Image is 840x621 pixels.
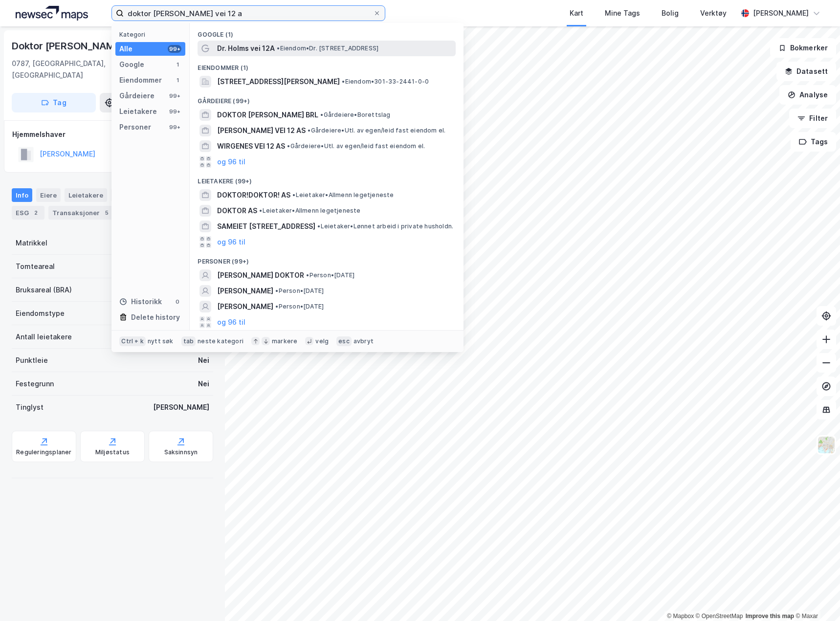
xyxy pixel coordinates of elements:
[217,316,245,328] button: og 96 til
[275,287,278,294] span: •
[168,92,181,100] div: 99+
[275,287,324,295] span: Person • [DATE]
[776,62,836,81] button: Datasett
[277,44,378,52] span: Eiendom • Dr. [STREET_ADDRESS]
[190,170,464,187] div: Leietakere (99+)
[753,7,809,19] div: [PERSON_NAME]
[789,109,836,128] button: Filter
[12,129,213,140] div: Hjemmelshaver
[217,285,273,297] span: [PERSON_NAME]
[217,76,340,88] span: [STREET_ADDRESS][PERSON_NAME]
[16,308,65,319] div: Eiendomstype
[342,78,345,85] span: •
[770,38,836,58] button: Bokmerker
[217,236,245,248] button: og 96 til
[605,7,640,19] div: Mine Tags
[217,43,275,54] span: Dr. Holms vei 12A
[315,337,329,345] div: velg
[217,140,285,152] span: WIRGENES VEI 12 AS
[190,89,464,107] div: Gårdeiere (99+)
[124,6,373,21] input: Søk på adresse, matrikkel, gårdeiere, leietakere eller personer
[119,90,155,102] div: Gårdeiere
[287,142,425,150] span: Gårdeiere • Utl. av egen/leid fast eiendom el.
[275,303,324,310] span: Person • [DATE]
[570,7,583,19] div: Kart
[217,301,273,312] span: [PERSON_NAME]
[317,222,453,230] span: Leietaker • Lønnet arbeid i private husholdn.
[292,191,295,199] span: •
[12,188,32,202] div: Info
[119,121,151,133] div: Personer
[259,207,262,214] span: •
[308,127,445,134] span: Gårdeiere • Utl. av egen/leid fast eiendom el.
[12,58,135,81] div: 0787, [GEOGRAPHIC_DATA], [GEOGRAPHIC_DATA]
[16,378,54,390] div: Festegrunn
[662,7,679,19] div: Bolig
[16,331,72,343] div: Antall leietakere
[317,222,320,230] span: •
[198,355,209,366] div: Nei
[306,271,354,279] span: Person • [DATE]
[336,336,352,346] div: esc
[791,574,840,621] iframe: Chat Widget
[119,296,162,308] div: Historikk
[791,132,836,152] button: Tags
[190,250,464,267] div: Personer (99+)
[217,269,304,281] span: [PERSON_NAME] DOKTOR
[700,7,727,19] div: Verktøy
[168,45,181,53] div: 99+
[119,106,157,117] div: Leietakere
[153,401,209,413] div: [PERSON_NAME]
[308,127,310,134] span: •
[119,336,146,346] div: Ctrl + k
[102,208,111,218] div: 5
[119,59,144,70] div: Google
[174,298,181,306] div: 0
[217,189,290,201] span: DOKTOR!DOKTOR! AS
[119,43,133,55] div: Alle
[174,61,181,68] div: 1
[36,188,61,202] div: Eiere
[320,111,323,118] span: •
[746,613,794,620] a: Improve this map
[320,111,390,119] span: Gårdeiere • Borettslag
[217,156,245,168] button: og 96 til
[16,448,71,456] div: Reguleringsplaner
[16,401,44,413] div: Tinglyst
[48,206,115,220] div: Transaksjoner
[696,613,743,620] a: OpenStreetMap
[791,574,840,621] div: Kontrollprogram for chat
[65,188,107,202] div: Leietakere
[31,208,41,218] div: 2
[354,337,374,345] div: avbryt
[174,76,181,84] div: 1
[259,207,360,215] span: Leietaker • Allmenn legetjeneste
[148,337,174,345] div: nytt søk
[217,221,315,232] span: SAMEIET [STREET_ADDRESS]
[306,271,309,279] span: •
[131,311,180,323] div: Delete history
[16,261,55,272] div: Tomteareal
[277,44,280,52] span: •
[779,85,836,105] button: Analyse
[272,337,297,345] div: markere
[111,188,148,202] div: Datasett
[190,56,464,74] div: Eiendommer (1)
[168,123,181,131] div: 99+
[16,6,88,21] img: logo.a4113a55bc3d86da70a041830d287a7e.svg
[181,336,196,346] div: tab
[16,284,72,296] div: Bruksareal (BRA)
[119,74,162,86] div: Eiendommer
[287,142,290,150] span: •
[217,125,306,136] span: [PERSON_NAME] VEI 12 AS
[12,38,160,54] div: Doktor [PERSON_NAME] Vei 11d
[164,448,198,456] div: Saksinnsyn
[667,613,694,620] a: Mapbox
[817,436,836,454] img: Z
[190,23,464,41] div: Google (1)
[16,355,48,366] div: Punktleie
[168,108,181,115] div: 99+
[217,205,257,217] span: DOKTOR AS
[217,109,318,121] span: DOKTOR [PERSON_NAME] BRL
[119,31,185,38] div: Kategori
